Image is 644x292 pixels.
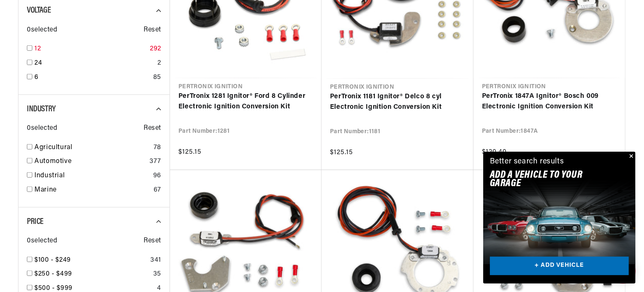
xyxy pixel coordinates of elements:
span: Price [27,218,44,226]
div: 35 [153,269,161,280]
span: Industry [27,105,56,113]
span: $250 - $499 [34,271,72,277]
div: 96 [153,171,161,182]
div: 377 [149,156,161,167]
div: 2 [157,58,161,69]
span: 0 selected [27,123,57,134]
span: Reset [144,123,161,134]
span: 0 selected [27,236,57,247]
div: Better search results [490,156,564,168]
a: Automotive [34,156,146,167]
div: 292 [150,44,161,55]
div: 78 [154,142,161,153]
span: Reset [144,25,161,36]
div: 67 [154,185,161,196]
span: Voltage [27,6,51,15]
span: Reset [144,236,161,247]
a: PerTronix 1847A Ignitor® Bosch 009 Electronic Ignition Conversion Kit [482,91,617,113]
button: Close [626,152,636,162]
a: PerTronix 1181 Ignitor® Delco 8 cyl Electronic Ignition Conversion Kit [330,92,465,113]
a: 12 [34,44,147,55]
a: Agricultural [34,142,150,153]
div: 85 [153,72,161,83]
h2: Add A VEHICLE to your garage [490,171,608,188]
a: PerTronix 1281 Ignitor® Ford 8 Cylinder Electronic Ignition Conversion Kit [178,91,313,113]
a: 24 [34,58,154,69]
span: $100 - $249 [34,257,71,263]
a: 6 [34,72,150,83]
a: Marine [34,185,150,196]
a: + ADD VEHICLE [490,257,629,276]
div: 341 [150,255,161,266]
span: $500 - $999 [34,285,73,292]
span: 0 selected [27,25,57,36]
a: Industrial [34,171,150,182]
